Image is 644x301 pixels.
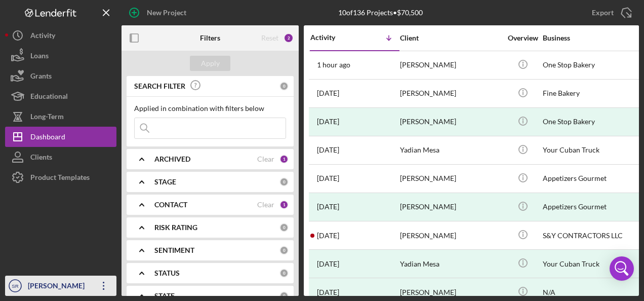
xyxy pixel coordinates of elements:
[30,86,68,109] div: Educational
[5,127,116,147] button: Dashboard
[154,246,194,254] b: SENTIMENT
[30,167,90,190] div: Product Templates
[317,260,339,268] time: 2025-08-07 17:24
[400,222,501,249] div: [PERSON_NAME]
[400,34,501,42] div: Client
[543,52,644,79] div: One Stop Bakery
[400,165,501,192] div: [PERSON_NAME]
[592,3,614,23] div: Export
[30,106,64,129] div: Long-Term
[134,104,286,112] div: Applied in combination with filters below
[543,165,644,192] div: Appetizers Gourmet
[30,66,52,89] div: Grants
[582,3,639,23] button: Export
[284,33,294,43] div: 2
[154,178,176,186] b: STAGE
[5,106,116,127] button: Long-Term
[543,194,644,220] div: Appetizers Gourmet
[279,246,289,255] div: 0
[543,34,644,42] div: Business
[279,155,289,164] div: 1
[317,61,350,69] time: 2025-08-15 18:42
[5,147,116,167] button: Clients
[5,25,116,46] button: Activity
[317,288,339,296] time: 2025-07-18 02:44
[317,203,339,211] time: 2025-08-13 19:23
[261,34,278,42] div: Reset
[147,3,186,23] div: New Project
[257,201,274,209] div: Clear
[154,201,187,209] b: CONTACT
[543,250,644,277] div: Your Cuban Truck
[400,52,501,79] div: [PERSON_NAME]
[317,146,339,154] time: 2025-08-13 20:55
[5,167,116,187] button: Product Templates
[30,25,55,48] div: Activity
[543,222,644,249] div: S&Y CONTRACTORS LLC
[279,223,289,232] div: 0
[317,118,339,126] time: 2025-08-14 16:34
[504,34,542,42] div: Overview
[134,82,185,90] b: SEARCH FILTER
[30,127,65,149] div: Dashboard
[12,283,18,289] text: SR
[279,82,289,91] div: 0
[400,108,501,135] div: [PERSON_NAME]
[5,276,116,296] button: SR[PERSON_NAME]
[257,155,274,163] div: Clear
[543,80,644,107] div: Fine Bakery
[5,46,116,66] button: Loans
[201,56,220,71] div: Apply
[25,276,91,298] div: [PERSON_NAME]
[200,34,220,42] b: Filters
[154,155,190,163] b: ARCHIVED
[338,9,423,17] div: 10 of 136 Projects • $70,500
[543,137,644,164] div: Your Cuban Truck
[310,33,355,42] div: Activity
[317,232,339,240] time: 2025-08-13 17:16
[190,56,230,71] button: Apply
[154,292,175,300] b: STATE
[279,200,289,209] div: 1
[279,291,289,300] div: 0
[400,194,501,220] div: [PERSON_NAME]
[400,137,501,164] div: Yadian Mesa
[5,66,116,86] button: Grants
[154,269,180,277] b: STATUS
[30,147,52,170] div: Clients
[317,89,339,97] time: 2025-08-14 17:25
[30,46,49,68] div: Loans
[154,223,197,232] b: RISK RATING
[400,80,501,107] div: [PERSON_NAME]
[610,256,634,281] div: Open Intercom Messenger
[279,177,289,186] div: 0
[317,174,339,182] time: 2025-08-13 19:46
[400,250,501,277] div: Yadian Mesa
[122,3,196,23] button: New Project
[279,269,289,278] div: 0
[5,86,116,106] button: Educational
[543,108,644,135] div: One Stop Bakery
